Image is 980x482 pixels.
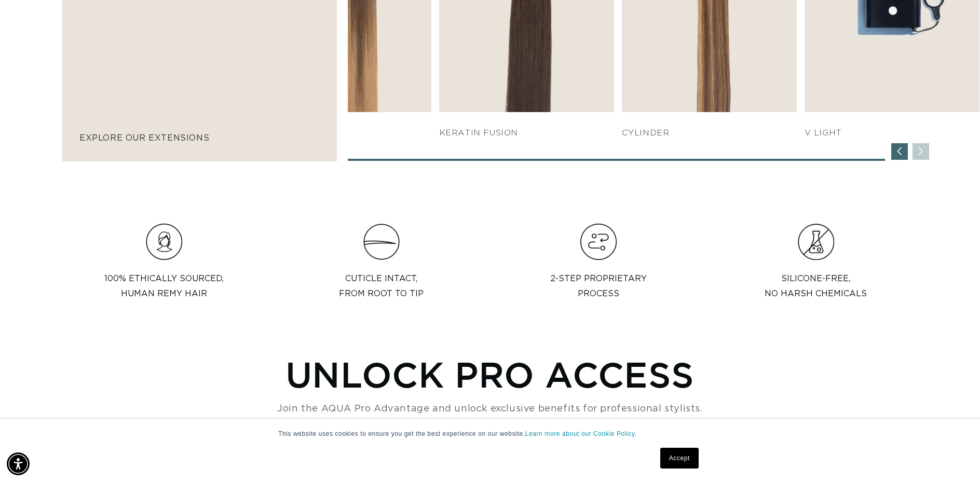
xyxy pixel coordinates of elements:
[285,372,695,377] h2: UNLOCK PRO ACCESS
[79,131,320,146] p: explore our extensions
[928,432,980,482] iframe: Chat Widget
[891,143,908,160] div: Previous slide
[765,271,867,301] p: Silicone-Free, No Harsh Chemicals
[146,224,182,260] img: Hair_Icon_a70f8c6f-f1c4-41e1-8dbd-f323a2e654e6.png
[550,271,647,301] p: 2-step proprietary process
[622,128,797,139] h4: Cylinder
[439,128,614,139] h4: KERATIN FUSION
[278,429,702,438] p: This website uses cookies to ensure you get the best experience on our website.
[277,402,702,416] p: Join the AQUA Pro Advantage and unlock exclusive benefits for professional stylists.
[363,224,400,260] img: Clip_path_group_11631e23-4577-42dd-b462-36179a27abaf.png
[660,448,699,469] a: Accept
[525,430,637,437] a: Learn more about our Cookie Policy.
[798,224,834,260] img: Group.png
[7,452,30,475] div: Accessibility Menu
[805,128,979,139] h4: V Light
[580,224,617,260] img: Hair_Icon_e13bf847-e4cc-4568-9d64-78eb6e132bb2.png
[339,271,424,301] p: Cuticle intact, from root to tip
[104,271,224,301] p: 100% Ethically sourced, Human Remy Hair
